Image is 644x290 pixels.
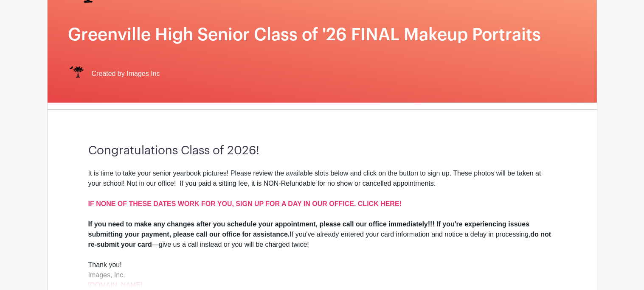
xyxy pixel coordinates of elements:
h1: Greenville High Senior Class of '26 FINAL Makeup Portraits [68,25,577,45]
h3: Congratulations Class of 2026! [88,144,556,158]
div: If you've already entered your card information and notice a delay in processing, —give us a call... [88,219,556,250]
div: It is time to take your senior yearbook pictures! Please review the available slots below and cli... [88,168,556,219]
a: [DOMAIN_NAME] [88,282,143,289]
img: IMAGES%20logo%20transparenT%20PNG%20s.png [68,65,85,82]
strong: do not re-submit your card [88,231,551,248]
a: IF NONE OF THESE DATES WORK FOR YOU, SIGN UP FOR A DAY IN OUR OFFICE. CLICK HERE! [88,200,402,207]
div: Thank you! [88,260,556,270]
strong: If you need to make any changes after you schedule your appointment, please call our office immed... [88,220,530,238]
span: Created by Images Inc [92,69,160,79]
